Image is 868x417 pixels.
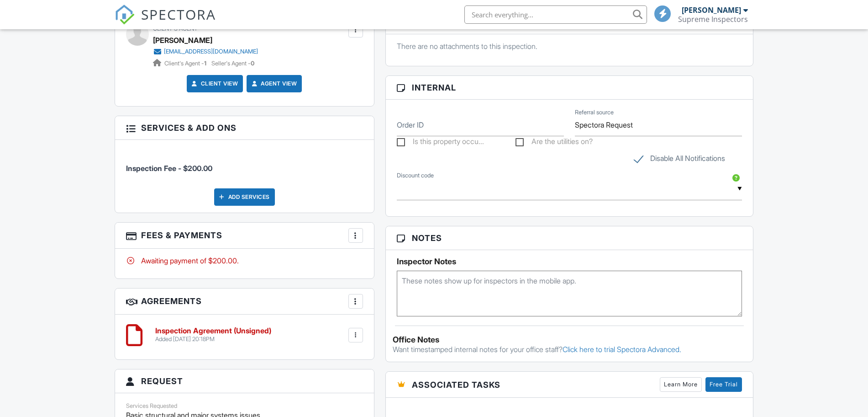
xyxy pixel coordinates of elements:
[214,188,275,206] div: Add Services
[115,5,135,25] img: The Best Home Inspection Software - Spectora
[126,147,363,181] li: Manual fee: Inspection Fee
[412,379,500,391] span: Associated Tasks
[115,289,374,315] h3: Agreements
[563,345,681,354] a: Click here to trial Spectora Advanced.
[250,79,297,88] a: Agent View
[126,256,363,266] div: Awaiting payment of $200.00.
[164,48,258,55] div: [EMAIL_ADDRESS][DOMAIN_NAME]
[115,369,374,393] h3: Request
[634,154,725,166] label: Disable All Notifications
[397,171,434,180] label: Discount code
[204,60,206,67] strong: 1
[682,5,741,15] div: [PERSON_NAME]
[386,76,753,100] h3: Internal
[516,137,593,149] label: Are the utilities on?
[153,47,258,56] a: [EMAIL_ADDRESS][DOMAIN_NAME]
[464,5,647,24] input: Search everything...
[397,137,484,149] label: Is this property occupied?
[190,79,238,88] a: Client View
[155,336,271,343] div: Added [DATE] 20:18PM
[393,335,747,344] div: Office Notes
[155,327,271,335] h6: Inspection Agreement (Unsigned)
[397,120,424,130] label: Order ID
[251,60,254,67] strong: 0
[397,41,742,51] p: There are no attachments to this inspection.
[211,60,254,67] span: Seller's Agent -
[126,164,212,173] span: Inspection Fee - $200.00
[678,15,748,24] div: Supreme Inspectors
[393,344,747,354] p: Want timestamped internal notes for your office staff?
[126,402,177,409] label: Services Requested
[164,60,208,67] span: Client's Agent -
[141,5,216,24] span: SPECTORA
[115,12,216,32] a: SPECTORA
[397,257,742,266] h5: Inspector Notes
[705,377,742,392] a: Free Trial
[386,226,753,250] h3: Notes
[660,377,702,392] a: Learn More
[575,108,614,116] label: Referral source
[153,33,212,47] a: [PERSON_NAME]
[155,327,271,343] a: Inspection Agreement (Unsigned) Added [DATE] 20:18PM
[115,223,374,249] h3: Fees & Payments
[115,116,374,140] h3: Services & Add ons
